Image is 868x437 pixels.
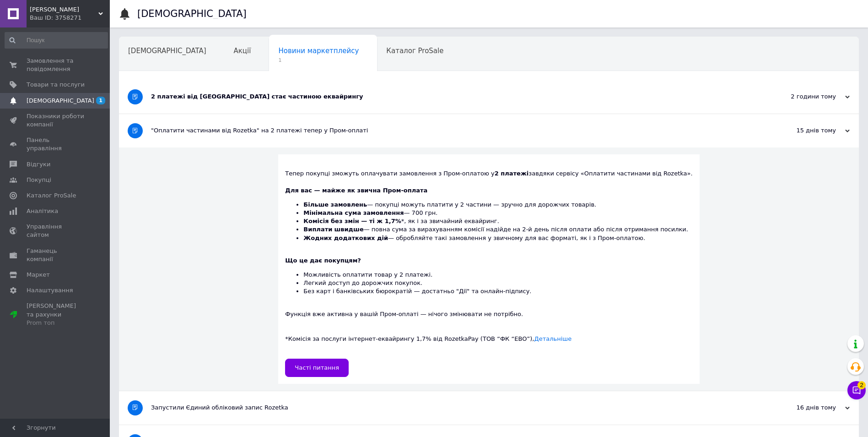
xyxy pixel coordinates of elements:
span: Аналітика [27,207,58,215]
span: Каталог ProSale [386,47,443,55]
li: *, як і за звичайний еквайринг. [303,217,692,225]
span: 1 [96,97,105,104]
div: Ваш ID: 3758271 [30,14,110,22]
span: ФОП Шевцова Н.В. [30,5,98,14]
li: — 700 грн. [303,209,692,217]
li: — повна сума за вирахуванням комісії надійде на 2-й день після оплати або після отримання посилки. [303,225,692,234]
i: *Комісія за послуги інтернет-еквайрингу 1,7% від RozetkaPay (ТОВ “ФК “ЕВО”), [285,335,534,342]
li: — обробляйте такі замовлення у звичному для вас форматі, як і з Пром-оплатою. [303,234,692,242]
h1: [DEMOGRAPHIC_DATA] [137,8,247,19]
b: Виплати [303,226,332,233]
div: Функція вже активна у вашій Пром-оплаті — нічого змінювати не потрібно. [285,186,692,318]
b: Більше замовлень [303,201,367,208]
li: — покупці можуть платити у 2 частини — зручно для дорожчих товарів. [303,201,692,209]
b: Мінімальна сума замовлення [303,209,404,216]
span: Гаманець компанії [27,247,85,263]
b: Жодних додаткових дій [303,235,388,241]
span: Покупці [27,176,51,184]
span: Маркет [27,271,50,279]
div: Тепер покупці зможуть оплачувати замовлення з Пром-оплатою у завдяки сервісу «Оплатити частинами ... [285,169,692,178]
input: Пошук [5,32,108,49]
b: Що це дає покупцям? [285,257,361,264]
span: Панель управління [27,136,85,153]
span: [PERSON_NAME] та рахунки [27,302,85,327]
b: Для вас — майже як звична Пром-оплата [285,187,427,194]
div: Prom топ [27,319,85,327]
span: Управління сайтом [27,223,85,239]
span: Налаштування [27,286,73,295]
span: 1 [278,57,359,64]
b: Комісія без змін — ті ж 1,7% [303,218,401,224]
b: 2 платежі [495,170,529,177]
span: Відгуки [27,160,50,169]
span: Показники роботи компанії [27,112,85,129]
div: 2 години тому [758,93,850,101]
span: [DEMOGRAPHIC_DATA] [128,47,206,55]
div: 16 днів тому [758,404,850,412]
span: Акції [234,47,251,55]
b: швидше [334,226,363,233]
span: [DEMOGRAPHIC_DATA] [27,97,94,105]
div: "Оплатити частинами від Rozetka" на 2 платежі тепер у Пром-оплаті [151,126,758,135]
div: Запустили Єдиний обліковий запис Rozetka [151,404,758,412]
div: 2 платежі від [GEOGRAPHIC_DATA] стає частиною еквайрингу [151,93,758,101]
div: 15 днів тому [758,126,850,135]
span: 2 [857,379,866,388]
li: Легкий доступ до дорожчих покупок. [303,279,692,287]
span: Новини маркетплейсу [278,47,359,55]
span: Товари та послуги [27,81,85,89]
button: Чат з покупцем2 [847,381,866,399]
li: Без карт і банківських бюрократій — достатньо "Дії" та онлайн-підпису. [303,287,692,295]
a: Детальніше [534,335,572,342]
span: Часті питання [295,364,339,371]
a: Часті питання [285,359,349,377]
span: Замовлення та повідомлення [27,57,85,73]
span: Каталог ProSale [27,191,76,200]
li: Можливість оплатити товар у 2 платежі. [303,271,692,279]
